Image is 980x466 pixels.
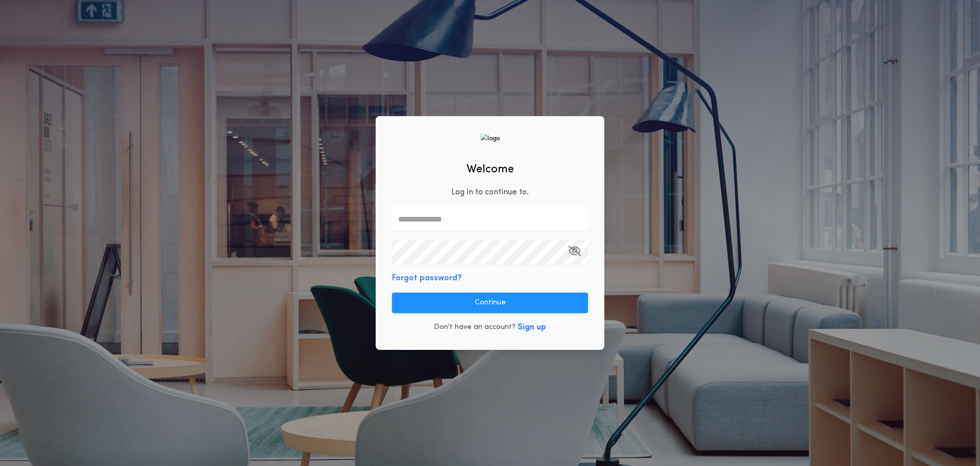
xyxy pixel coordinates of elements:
p: Don't have an account? [434,322,516,332]
button: Forgot password? [392,272,462,284]
h2: Welcome [467,161,514,178]
img: logo [480,134,500,143]
button: Sign up [518,321,546,334]
p: Log in to continue to . [451,186,529,198]
button: Continue [392,293,588,313]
